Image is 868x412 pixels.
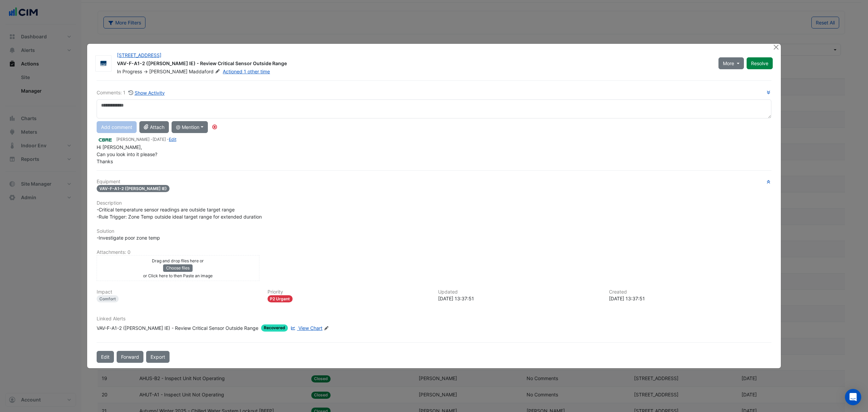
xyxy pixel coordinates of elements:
[723,60,734,67] span: More
[149,69,188,74] span: [PERSON_NAME]
[169,137,176,142] a: Edit
[117,351,143,363] button: Forward
[212,124,218,130] div: Tooltip anchor
[718,57,744,69] button: More
[117,60,710,68] div: VAV-F-A1-2 ([PERSON_NAME] IE) - Review Critical Sensor Outside Range
[97,207,262,220] span: -Critical temperature sensor readings are outside target range -Rule Trigger: Zone Temp outside i...
[172,121,208,133] button: @ Mention
[97,249,771,255] h6: Attachments: 0
[128,89,165,97] button: Show Activity
[97,228,771,234] h6: Solution
[117,52,161,58] a: [STREET_ADDRESS]
[772,44,780,51] button: Close
[268,289,430,295] h6: Priority
[438,295,601,302] div: [DATE] 13:37:51
[189,68,221,75] span: Maddaford
[116,136,176,143] small: [PERSON_NAME] - -
[117,69,142,74] span: In Progress
[609,295,772,302] div: [DATE] 13:37:51
[139,121,169,133] button: Attach
[268,295,293,302] div: P2 Urgent
[97,235,160,241] span: -Investigate poor zone temp
[324,326,329,331] fa-icon: Edit Linked Alerts
[845,389,861,405] div: Open Intercom Messenger
[609,289,772,295] h6: Created
[747,57,773,69] button: Resolve
[143,69,148,74] span: ->
[97,295,119,302] div: Comfort
[289,324,322,332] a: View Chart
[97,316,771,322] h6: Linked Alerts
[97,179,771,185] h6: Equipment
[152,258,204,263] small: Drag and drop files here or
[97,289,259,295] h6: Impact
[97,324,258,332] div: VAV-F-A1-2 ([PERSON_NAME] IE) - Review Critical Sensor Outside Range
[97,89,165,97] div: Comments: 1
[97,144,157,164] span: Hi [PERSON_NAME], Can you look into it please? Thanks
[97,351,114,363] button: Edit
[97,200,771,206] h6: Description
[438,289,601,295] h6: Updated
[153,137,166,142] span: 2025-09-15 13:37:51
[163,264,193,272] button: Choose files
[143,273,213,278] small: or Click here to then Paste an image
[97,185,170,192] span: VAV-F-A1-2 ([PERSON_NAME] IE)
[298,325,322,331] span: View Chart
[223,69,270,74] a: Actioned 1 other time
[97,136,114,144] img: CBRE Charter Hall
[96,60,111,67] img: Icon Logic
[146,351,170,363] a: Export
[261,324,288,332] span: Recovered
